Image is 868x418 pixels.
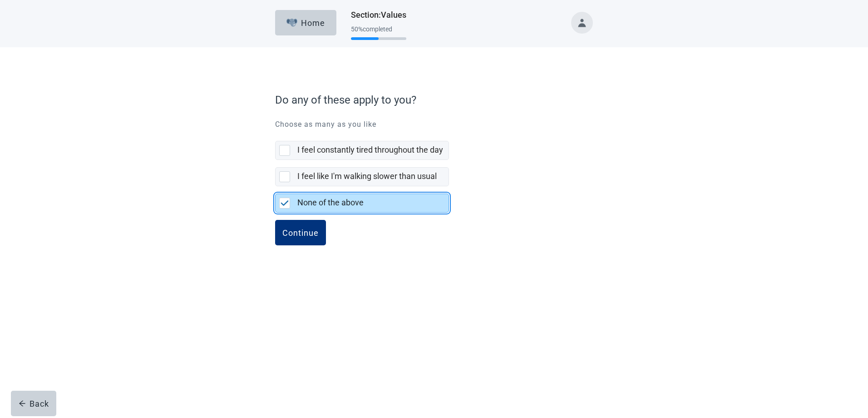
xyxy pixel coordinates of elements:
img: Elephant [286,19,298,27]
label: None of the above [297,198,364,207]
div: Home [286,18,325,27]
div: Back [19,399,49,408]
div: Progress section [351,22,406,44]
div: I feel constantly tired throughout the day, checkbox, not selected [275,141,449,160]
label: I feel like I'm walking slower than usual [297,171,437,181]
div: None of the above, checkbox, selected [275,194,449,213]
label: Do any of these apply to you? [275,92,588,108]
span: arrow-left [19,400,26,407]
label: I feel constantly tired throughout the day [297,145,443,154]
p: Choose as many as you like [275,119,593,130]
div: Continue [282,228,319,237]
h1: Section : Values [351,9,406,21]
div: I feel like I'm walking slower than usual, checkbox, not selected [275,167,449,186]
button: arrow-leftBack [11,391,56,416]
div: 50 % completed [351,25,406,33]
button: Continue [275,220,326,245]
button: ElephantHome [275,10,336,35]
button: Toggle account menu [571,12,593,34]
